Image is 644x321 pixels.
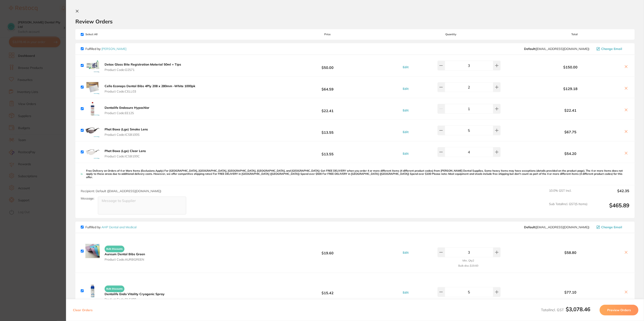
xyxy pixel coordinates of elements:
[273,247,382,255] b: $19.60
[273,61,382,70] b: $50.00
[105,84,195,88] b: Cello Econaps Dental Bibs 4Ply 208 x 280mm -White 1000pk
[85,244,100,258] img: bmRjcWhsZA
[81,189,161,193] span: Recipient: Default ( [EMAIL_ADDRESS][DOMAIN_NAME] )
[462,259,474,262] small: Min. Qty 2
[105,258,145,261] span: Product Code: AURBGREEN
[273,126,382,134] b: $13.55
[85,123,100,138] img: bGJ3c3J1NQ
[105,286,124,292] span: Bulk Discounts
[591,189,629,199] output: $42.35
[520,251,621,255] b: $58.80
[105,111,149,115] span: Product Code: EE125
[85,225,136,229] p: Fulfilled by
[382,33,520,36] span: Quantity
[401,130,410,134] button: Edit
[601,225,622,229] span: Change Email
[524,225,535,229] b: Default
[103,62,182,72] button: Detax Glass Bite Registration Material 50ml + Tips Product Code:O2571
[401,290,410,294] button: Edit
[85,47,126,51] p: Fulfilled by
[520,87,621,91] b: $129.18
[595,225,629,229] button: Change Email
[566,306,590,313] b: $3,078.46
[103,149,147,158] button: Phat Boxa (Lge) Clear Lens Product Code:ICSB100C
[549,189,587,199] span: 10.0 % GST Incl.
[103,84,197,93] button: Cello Econaps Dental Bibs 4Ply 208 x 280mm -White 1000pk Product Code:CELL03
[549,202,587,214] span: Sub Total Incl. GST ( 5 Items)
[105,252,145,256] b: Aureum Dental Bibs Green
[273,105,382,113] b: $22.41
[105,292,165,296] b: Dentalife Endo Vitality Cryogenic Spray
[81,33,125,36] span: Select All
[401,251,410,255] button: Edit
[103,284,166,301] button: Bulk Discounts Dentalife Endo Vitality Cryogenic Spray Product Code:DL6400
[524,47,589,51] span: save@adamdental.com.au
[101,225,136,229] a: AHP Dental and Medical
[524,47,535,51] b: Default
[520,290,621,294] b: $77.10
[81,197,94,200] label: Message:
[541,308,590,312] span: Total Incl. GST
[520,33,629,36] span: Total
[105,90,195,93] span: Product Code: CELL03
[105,298,165,301] span: Product Code: DL6400
[401,87,410,91] button: Edit
[401,65,410,69] button: Edit
[591,202,629,214] output: $465.89
[103,106,151,115] button: Dentalife Endosure Hypochlor Product Code:EE125
[103,244,146,261] button: Bulk Discounts Aureum Dental Bibs Green Product Code:AURBGREEN
[273,33,382,36] span: Price
[105,154,146,158] span: Product Code: ICSB100C
[273,287,382,295] b: $15.42
[401,152,410,156] button: Edit
[524,225,589,229] span: orders@ahpdentalmedical.com.au
[105,106,149,110] b: Dentalife Endosure Hypochlor
[105,246,124,252] span: Bulk Discounts
[595,47,629,51] button: Change Email
[105,149,146,153] b: Phat Boxa (Lge) Clear Lens
[401,108,410,112] button: Edit
[105,68,181,72] span: Product Code: O2571
[520,130,621,134] b: $67.75
[273,83,382,91] b: $64.59
[600,305,638,315] button: Preview Orders
[85,58,100,73] img: eHZrc3J1Yw
[273,148,382,156] b: $13.55
[462,299,474,302] small: Min. Qty 3
[86,169,629,179] p: Free Delivery on Orders of 4 or More Items (Exclusions Apply) For [GEOGRAPHIC_DATA], [GEOGRAPHIC_...
[85,80,100,94] img: bnBmaDF1ZA
[520,65,621,69] b: $150.00
[601,47,622,51] span: Change Email
[520,152,621,156] b: $54.20
[105,127,148,131] b: Phat Boxa (Lge) Smoke Lens
[85,102,100,116] img: cnh0YnRkZw
[85,284,100,298] img: ZGMzODEyNw
[105,133,148,136] span: Product Code: ICSB100S
[72,305,94,315] button: Clear Orders
[458,264,478,267] small: Bulk disc. $19.60
[520,108,621,112] b: $22.41
[75,18,635,25] h2: Review Orders
[105,62,181,66] b: Detax Glass Bite Registration Material 50ml + Tips
[103,127,149,137] button: Phat Boxa (Lge) Smoke Lens Product Code:ICSB100S
[85,145,100,159] img: eW0ybjJ0ag
[101,47,126,51] a: [PERSON_NAME]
